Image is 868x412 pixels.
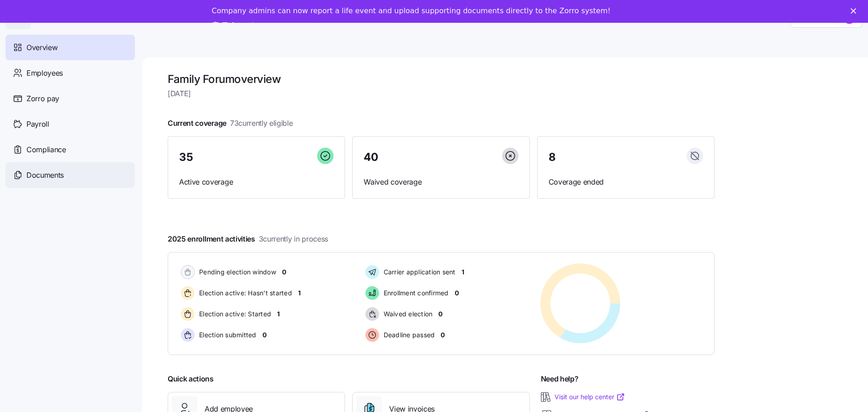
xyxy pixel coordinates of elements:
span: Coverage ended [549,176,703,188]
span: 0 [282,268,286,277]
span: Waived election [381,309,433,319]
span: Payroll [26,118,49,130]
span: Waived coverage [364,176,518,188]
span: Compliance [26,144,66,155]
span: 1 [462,268,464,277]
span: [DATE] [168,88,714,99]
span: 3 currently in process [259,233,328,245]
a: Visit our help center [555,392,625,402]
a: Take a tour [212,21,269,31]
span: 35 [179,152,193,163]
h1: Family Forum overview [168,72,714,86]
a: Employees [5,60,135,86]
span: Zorro pay [26,93,59,104]
span: Current coverage [168,118,293,129]
span: 0 [455,288,459,298]
span: Quick actions [168,373,214,385]
span: 0 [438,309,442,319]
span: Election active: Hasn't started [196,288,292,298]
span: Enrollment confirmed [381,288,449,298]
span: Deadline passed [381,330,435,340]
span: Pending election window [196,268,276,277]
span: 0 [262,330,267,340]
a: Overview [5,35,135,60]
span: 73 currently eligible [230,118,293,129]
div: Company admins can now report a life event and upload supporting documents directly to the Zorro ... [212,6,611,15]
a: Compliance [5,137,135,162]
span: Carrier application sent [381,268,456,277]
span: 2025 enrollment activities [168,233,328,245]
span: Employees [26,67,63,79]
span: Active coverage [179,176,334,188]
span: 1 [298,288,301,298]
span: Need help? [541,373,579,385]
span: Election active: Started [196,309,271,319]
a: Documents [5,162,135,188]
span: Documents [26,170,64,181]
span: 0 [441,330,445,340]
span: 8 [549,152,556,163]
span: Election submitted [196,330,257,340]
a: Zorro pay [5,86,135,111]
div: Close [851,8,860,14]
a: Payroll [5,111,135,137]
span: 1 [277,309,280,319]
span: Overview [26,42,57,53]
span: 40 [364,152,378,163]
